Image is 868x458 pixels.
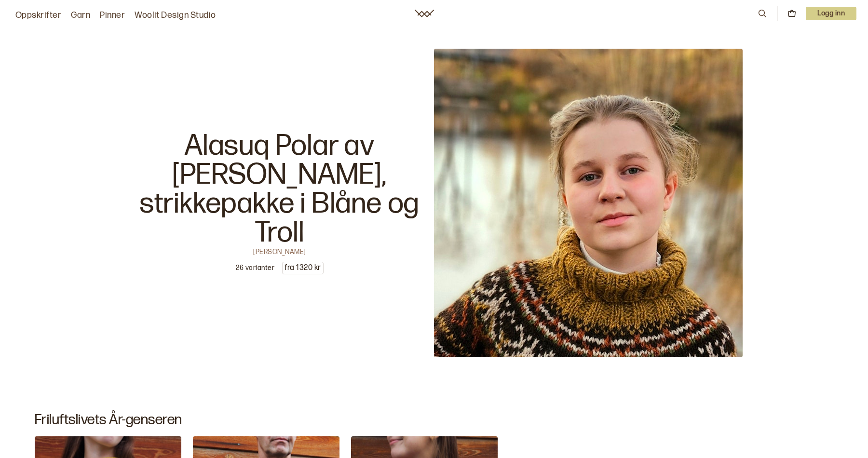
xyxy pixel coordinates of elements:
p: Alasuq Polar av [PERSON_NAME], strikkepakke i Blåne og Troll [125,132,434,247]
button: User dropdown [806,7,856,20]
a: Pinner [100,9,125,22]
a: Garn [71,9,90,22]
p: [PERSON_NAME] [253,247,306,254]
p: 26 varianter [236,263,274,273]
a: Woolit [415,10,434,17]
a: Linka Neumann Villmarksgensere VOL I Heldigital strikkeppskrift og Garnpakker til vakre Alasuq Po... [35,49,833,357]
a: Woolit Design Studio [135,9,216,22]
a: Oppskrifter [15,9,61,22]
p: Logg inn [806,7,856,20]
h2: Friluftslivets År-genseren [35,411,833,429]
p: fra 1320 kr [283,262,323,274]
img: Linka Neumann Villmarksgensere VOL I Heldigital strikkeppskrift og Garnpakker til vakre Alasuq Po... [434,49,743,357]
